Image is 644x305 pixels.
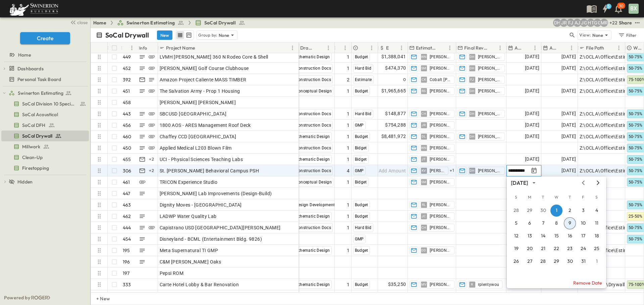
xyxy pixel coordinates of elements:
[160,133,236,140] span: Chaffey CCD [GEOGRAPHIC_DATA]
[591,217,603,229] button: 11
[296,214,330,219] span: Schematic Design
[606,44,613,52] button: Sort
[593,19,601,27] div: Gerrad Gerber (gerrad.gerber@swinerton.com)
[524,205,536,217] button: 29
[22,165,49,171] span: Firestopping
[607,4,610,9] h6: 5
[629,111,643,116] span: 50-75%
[550,230,562,242] button: 15
[577,190,589,204] span: Friday
[579,31,591,39] p: View:
[22,154,43,161] span: Clean-Up
[9,64,88,73] a: Dashboards
[8,2,60,16] img: 6c363589ada0b36f064d841b69d3a419a338230e66bb0a533688fa5cc3e9e735.png
[416,45,437,51] p: Estimate Lead
[550,255,562,268] button: 29
[386,45,389,51] p: Estimate Amount
[296,134,330,139] span: Schematic Design
[422,125,426,125] span: JR
[470,57,475,57] span: DH
[510,190,522,204] span: Sunday
[347,110,350,117] span: 1
[360,44,368,52] button: Sort
[160,145,232,151] span: Applied Medical L203 Blown Film
[175,30,194,40] div: table view
[633,45,641,51] p: Win Probability
[324,44,332,52] button: Menu
[288,44,297,52] button: Menu
[446,44,454,52] button: Menu
[347,76,350,83] span: 2
[160,213,217,220] span: LADWP Water Quality Lab
[397,44,406,52] button: Menu
[531,44,539,52] button: Menu
[550,217,562,229] button: 8
[22,122,46,129] span: SoCal DFH
[1,141,89,152] div: Millworktest
[67,17,89,27] button: close
[573,19,581,27] div: Anthony Jimenez (anthony.jimenez@swinerton.com)
[628,3,639,14] button: BX
[564,243,576,255] button: 23
[619,19,632,26] div: Share
[1,152,89,163] div: Clean-Uptest
[564,217,576,229] button: 9
[421,148,427,148] span: WN
[564,205,576,217] button: 2
[530,179,538,187] button: calendar view is open, switch to year view
[198,32,217,39] p: Group by:
[1,131,88,141] a: SoCal Drywall
[430,111,451,117] span: [PERSON_NAME]
[341,44,349,52] button: Menu
[525,121,539,129] span: [DATE]
[160,156,243,163] span: UCI - Physical Sciences Teaching Labs
[478,134,502,139] span: [PERSON_NAME]
[598,3,612,15] button: 5
[537,190,549,204] span: Tuesday
[296,203,335,207] span: Design Development
[510,243,522,255] button: 19
[478,88,502,94] span: [PERSON_NAME]
[160,224,281,231] span: Capistrano USD [GEOGRAPHIC_DATA][PERSON_NAME]
[478,77,502,82] span: [PERSON_NAME]
[564,230,576,242] button: 16
[577,205,589,217] button: 3
[430,214,451,219] span: [PERSON_NAME]
[510,255,522,268] button: 26
[550,205,562,217] button: 1
[577,243,589,255] button: 24
[22,133,52,139] span: SoCal Drywall
[296,180,332,184] span: Conceptual Design
[470,79,474,80] span: FJ
[561,64,576,72] span: [DATE]
[296,123,331,128] span: Construction Docs
[204,19,236,26] span: SoCal Drywall
[478,66,502,71] span: [PERSON_NAME]
[629,89,643,93] span: 50-75%
[9,88,88,98] a: Swinerton Estimating
[524,44,531,52] button: Sort
[549,45,559,51] p: Anticipated Finish
[160,88,240,94] span: The Salvation Army - Prop 1 Housing
[123,156,131,163] p: 455
[615,30,639,40] button: Filter
[591,230,603,242] button: 18
[378,74,408,85] div: 0
[160,54,268,60] span: LVMH [PERSON_NAME] 360 N Rodeo Core & Shell
[1,142,88,151] a: Millwork
[496,44,504,52] button: Menu
[347,133,350,140] span: 1
[347,145,350,151] span: 1
[567,19,575,27] div: Francisco J. Sanchez (frsanchez@swinerton.com)
[577,217,589,229] button: 10
[1,109,89,120] div: SoCal Acousticaltest
[524,190,536,204] span: Monday
[139,39,147,57] div: Info
[1,88,89,98] div: Swinerton Estimatingtest
[300,45,316,51] p: Drawing Status
[126,19,175,26] span: Swinerton Estimating
[296,55,330,59] span: Schematic Design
